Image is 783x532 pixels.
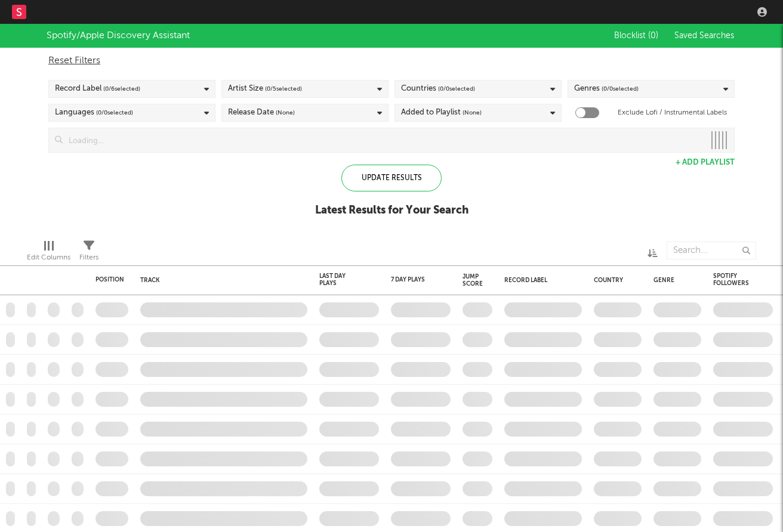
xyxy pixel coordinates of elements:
div: Reset Filters [48,54,735,68]
div: Release Date [228,106,295,120]
span: ( 0 / 6 selected) [103,82,140,96]
button: + Add Playlist [676,159,735,166]
div: Filters [79,250,98,265]
span: ( 0 / 5 selected) [265,82,302,96]
div: Track [140,277,301,284]
div: Languages [55,106,133,120]
div: Spotify Followers [713,273,755,287]
div: Update Results [341,165,442,191]
div: Record Label [504,277,576,284]
div: Genres [574,82,639,96]
input: Loading... [63,128,704,152]
div: Edit Columns [27,250,70,265]
input: Search... [667,242,756,259]
span: ( 0 / 0 selected) [438,82,475,96]
span: Blocklist [614,32,658,40]
div: Filters [79,236,98,270]
label: Exclude Lofi / Instrumental Labels [618,106,727,120]
div: Genre [653,277,695,284]
div: Record Label [55,82,140,96]
div: Position [95,276,124,283]
span: ( 0 ) [648,32,658,40]
div: Spotify/Apple Discovery Assistant [47,29,190,43]
span: ( 0 / 0 selected) [96,106,133,120]
div: 7 Day Plays [391,276,433,283]
span: (None) [463,106,482,120]
span: Saved Searches [674,32,736,40]
span: ( 0 / 0 selected) [602,82,639,96]
div: Edit Columns [27,236,70,270]
div: Added to Playlist [401,106,482,120]
div: Jump Score [463,273,483,287]
span: (None) [276,106,295,120]
button: Saved Searches [671,31,736,41]
div: Countries [401,82,475,96]
div: Latest Results for Your Search [315,203,468,218]
div: Last Day Plays [319,273,361,287]
div: Country [594,277,636,284]
div: Artist Size [228,82,302,96]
